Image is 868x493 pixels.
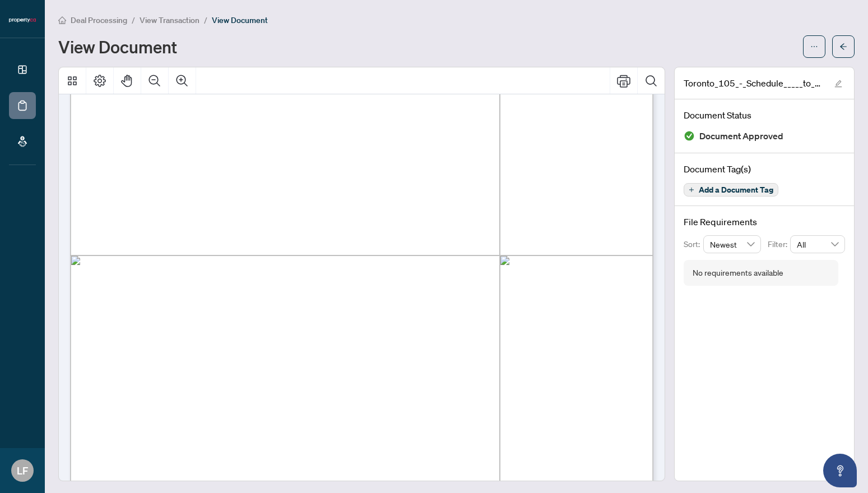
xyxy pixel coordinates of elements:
div: No requirements available [693,267,783,279]
span: View Document [212,15,268,25]
span: edit [834,80,842,88]
span: View Transaction [140,15,199,25]
span: Document Approved [699,129,783,144]
li: / [204,13,207,26]
img: Document Status [684,130,695,141]
p: Filter: [768,238,790,250]
span: Add a Document Tag [699,186,773,194]
button: Open asap [823,454,857,487]
span: All [797,236,838,253]
span: LF [17,463,28,478]
span: Deal Processing [71,15,127,25]
h4: File Requirements [684,215,845,229]
span: Newest [710,236,755,253]
h4: Document Tag(s) [684,162,845,176]
h4: Document Status [684,108,845,122]
span: ellipsis [810,43,818,51]
p: Sort: [684,238,703,250]
span: arrow-left [839,43,847,51]
li: / [132,13,135,26]
button: Add a Document Tag [684,183,778,197]
img: logo [9,17,36,24]
span: plus [689,187,694,193]
span: home [58,16,66,24]
h1: View Document [58,38,177,56]
span: Toronto_105_-_Schedule_____to_Agreement_of_Purchase_and_Sale-42_2.pdf [684,76,824,90]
